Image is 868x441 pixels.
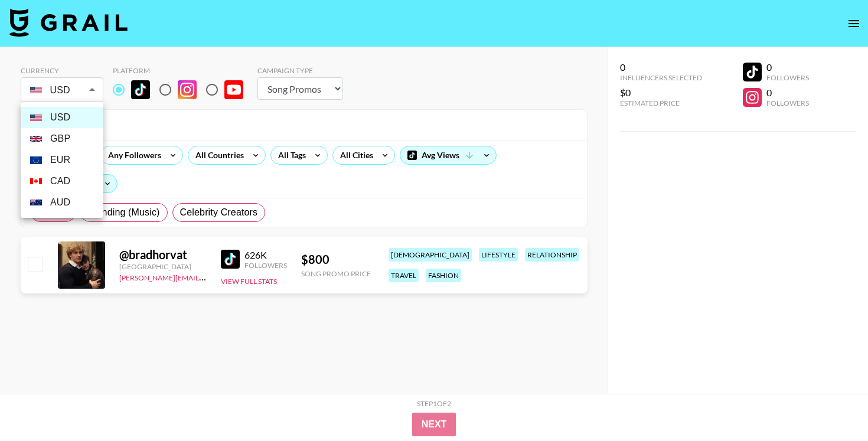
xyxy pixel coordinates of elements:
[21,128,103,149] li: GBP
[21,192,103,213] li: AUD
[21,107,103,128] li: USD
[21,171,103,192] li: CAD
[809,382,854,427] iframe: Drift Widget Chat Controller
[21,149,103,171] li: EUR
